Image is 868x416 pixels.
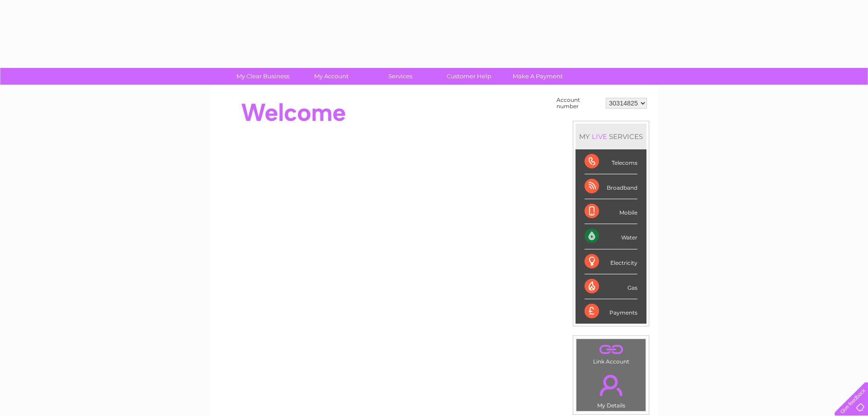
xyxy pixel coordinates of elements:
[585,174,637,199] div: Broadband
[579,369,643,401] a: .
[579,341,643,357] a: .
[432,68,506,85] a: Customer Help
[585,224,637,249] div: Water
[500,68,575,85] a: Make A Payment
[554,95,604,112] td: Account number
[576,339,646,367] td: Link Account
[294,68,369,85] a: My Account
[585,249,637,274] div: Electricity
[363,68,438,85] a: Services
[226,68,300,85] a: My Clear Business
[576,124,646,149] div: MY SERVICES
[585,274,637,299] div: Gas
[585,299,637,324] div: Payments
[585,149,637,174] div: Telecoms
[576,367,646,411] td: My Details
[590,132,609,141] div: LIVE
[585,199,637,224] div: Mobile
